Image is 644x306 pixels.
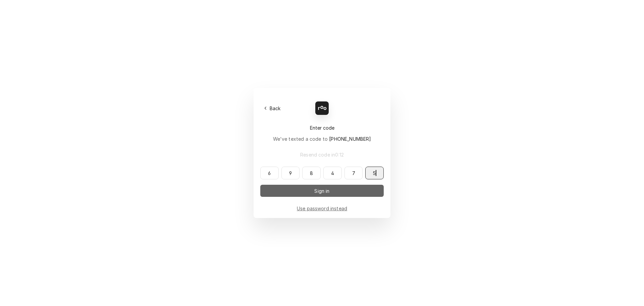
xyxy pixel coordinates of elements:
div: We've texted a code [273,135,371,142]
button: Resend code in0:12 [260,148,384,161]
a: Go to Email and password form [297,205,347,212]
span: to [323,136,371,142]
span: Back [268,105,282,112]
button: Back [260,103,285,113]
span: [PHONE_NUMBER] [329,136,371,142]
button: Sign in [260,185,384,197]
div: Enter code [260,124,384,131]
span: Sign in [313,187,331,194]
span: Resend code in 0 : 12 [299,151,345,158]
